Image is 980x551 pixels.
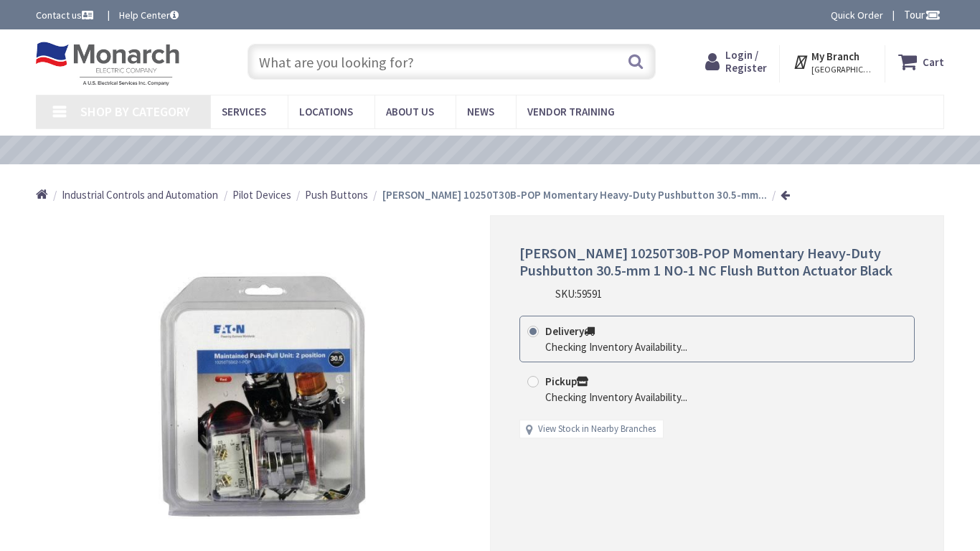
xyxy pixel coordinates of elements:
[545,375,588,388] strong: Pickup
[62,188,218,202] span: Industrial Controls and Automation
[248,44,656,80] input: What are you looking for?
[725,48,767,75] span: Login / Register
[109,242,418,551] img: Eaton 10250T30B-POP Momentary Heavy-Duty Pushbutton 30.5-mm 1 NO-1 NC Flush Button Actuator Black
[545,324,595,338] strong: Delivery
[305,187,368,202] a: Push Buttons
[545,339,687,354] div: Checking Inventory Availability...
[811,64,872,75] span: [GEOGRAPHIC_DATA], [GEOGRAPHIC_DATA]
[555,286,602,301] div: SKU:
[354,143,604,159] a: VIEW OUR VIDEO TRAINING LIBRARY
[36,8,96,22] a: Contact us
[793,49,872,75] div: My Branch [GEOGRAPHIC_DATA], [GEOGRAPHIC_DATA]
[519,244,892,279] span: [PERSON_NAME] 10250T30B-POP Momentary Heavy-Duty Pushbutton 30.5-mm 1 NO-1 NC Flush Button Actuat...
[119,8,179,22] a: Help Center
[80,103,190,120] span: Shop By Category
[811,50,859,63] strong: My Branch
[831,8,883,22] a: Quick Order
[577,287,602,301] span: 59591
[545,390,687,405] div: Checking Inventory Availability...
[382,188,767,202] strong: [PERSON_NAME] 10250T30B-POP Momentary Heavy-Duty Pushbutton 30.5-mm...
[467,105,494,118] span: News
[386,105,434,118] span: About Us
[527,105,615,118] span: Vendor Training
[904,8,941,22] span: Tour
[299,105,353,118] span: Locations
[232,188,291,202] span: Pilot Devices
[898,49,944,75] a: Cart
[705,49,767,75] a: Login / Register
[36,42,179,86] img: Monarch Electric Company
[62,187,218,202] a: Industrial Controls and Automation
[305,188,368,202] span: Push Buttons
[538,423,656,436] a: View Stock in Nearby Branches
[222,105,266,118] span: Services
[232,187,291,202] a: Pilot Devices
[923,49,944,75] strong: Cart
